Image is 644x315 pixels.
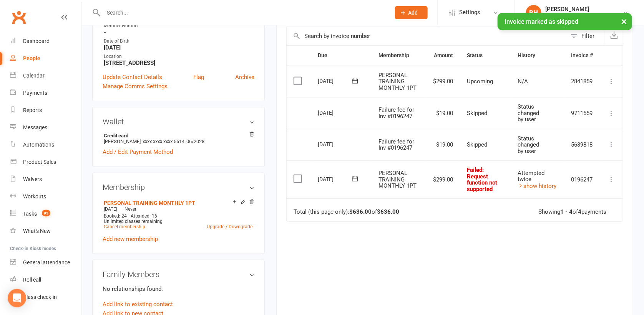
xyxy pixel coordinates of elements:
[311,46,372,65] th: Due
[395,6,428,19] button: Add
[378,138,414,152] span: Failure fee for Inv #0196247
[467,141,487,148] span: Skipped
[23,259,70,266] div: General attendance
[10,271,81,289] a: Roll call
[511,46,564,65] th: History
[101,7,385,18] input: Search...
[318,173,353,185] div: [DATE]
[103,270,254,279] h3: Family Members
[426,66,460,97] td: $299.00
[10,188,81,205] a: Workouts
[10,153,81,171] a: Product Sales
[103,117,254,126] h3: Wallet
[104,44,254,51] strong: [DATE]
[564,97,600,129] td: 9711559
[103,183,254,191] h3: Membership
[518,183,557,190] a: show history
[564,46,600,65] th: Invoice #
[318,75,353,87] div: [DATE]
[10,102,81,119] a: Reports
[538,209,606,215] div: Showing of payments
[23,193,46,200] div: Workouts
[207,224,252,229] a: Upgrade / Downgrade
[103,82,168,91] a: Manage Comms Settings
[103,284,254,294] p: No relationships found.
[10,254,81,271] a: General attendance kiosk mode
[617,13,631,30] button: ×
[426,129,460,161] td: $19.00
[518,103,539,123] span: Status changed by user
[193,73,204,82] a: Flag
[103,147,173,157] a: Add / Edit Payment Method
[104,53,254,60] div: Location
[426,97,460,129] td: $19.00
[10,50,81,67] a: People
[318,107,353,119] div: [DATE]
[467,110,487,117] span: Skipped
[103,132,254,145] li: [PERSON_NAME]
[124,206,136,212] span: Never
[545,13,622,20] div: Beyond Transformation Burleigh
[23,124,47,130] div: Messages
[23,107,42,113] div: Reports
[10,119,81,136] a: Messages
[518,78,528,85] span: N/A
[581,31,594,41] div: Filter
[104,38,254,45] div: Date of Birth
[23,159,56,165] div: Product Sales
[564,66,600,97] td: 2841859
[564,129,600,161] td: 5639818
[23,73,45,79] div: Calendar
[103,73,162,82] a: Update Contact Details
[42,210,50,216] span: 93
[23,228,51,234] div: What's New
[518,170,545,183] span: Attempted twice
[104,219,163,224] span: Unlimited classes remaining
[459,4,480,21] span: Settings
[104,200,195,206] a: PERSONAL TRAINING MONTHLY 1PT
[103,300,173,309] a: Add link to existing contact
[23,55,40,61] div: People
[23,142,54,148] div: Automations
[8,289,26,307] div: Open Intercom Messenger
[467,167,497,193] span: Failed
[567,27,605,45] button: Filter
[102,206,254,212] div: —
[23,176,42,182] div: Waivers
[467,167,497,193] span: : Request function not supported
[467,78,493,85] span: Upcoming
[498,13,632,30] div: Invoice marked as skipped
[578,208,581,215] strong: 4
[318,138,353,150] div: [DATE]
[287,27,567,45] input: Search by invoice number
[526,5,541,20] div: BH
[23,38,50,44] div: Dashboard
[377,208,399,215] strong: $636.00
[460,46,511,65] th: Status
[378,106,414,120] span: Failure fee for Inv #0196247
[10,171,81,188] a: Waivers
[104,213,127,219] span: Booked: 24
[131,213,157,219] span: Attended: 16
[23,294,57,300] div: Class check-in
[10,205,81,223] a: Tasks 93
[23,211,37,217] div: Tasks
[378,170,417,189] span: PERSONAL TRAINING MONTHLY 1PT
[104,206,117,212] span: [DATE]
[10,136,81,153] a: Automations
[564,160,600,198] td: 0196247
[143,139,184,144] span: xxxx xxxx xxxx 5514
[235,73,254,82] a: Archive
[104,224,145,229] a: Cancel membership
[103,236,158,242] a: Add new membership
[372,46,426,65] th: Membership
[10,223,81,240] a: What's New
[518,135,539,155] span: Status changed by user
[426,160,460,198] td: $299.00
[349,208,372,215] strong: $636.00
[9,8,28,27] a: Clubworx
[104,133,251,139] strong: Credit card
[426,46,460,65] th: Amount
[10,33,81,50] a: Dashboard
[23,90,47,96] div: Payments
